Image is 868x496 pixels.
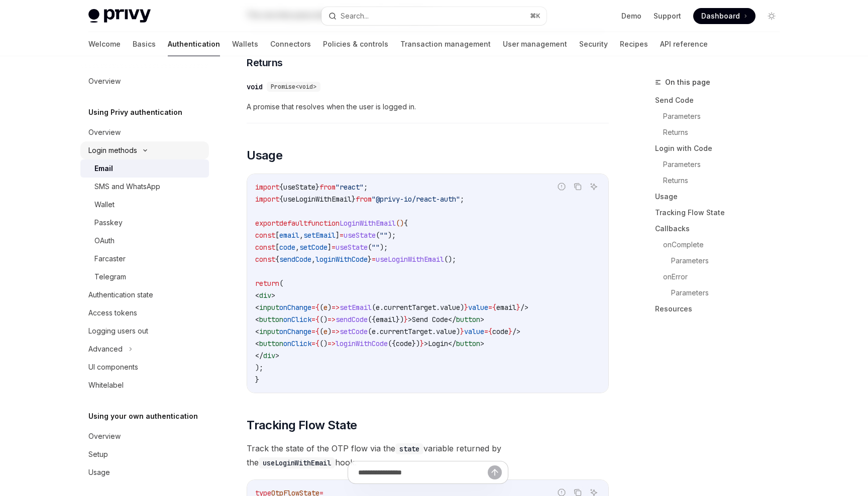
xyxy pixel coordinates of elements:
span: ); [255,363,263,372]
span: email [376,315,396,324]
a: Access tokens [80,304,209,322]
span: LoginWithEmail [340,219,396,228]
a: Overview [80,427,209,445]
span: from [319,183,336,192]
span: , [295,243,299,252]
span: ) [460,303,464,312]
span: export [255,219,279,228]
span: loginWithCode [315,255,368,264]
span: onChange [279,327,311,336]
span: [ [275,243,279,252]
a: Login with Code [655,140,788,156]
span: code [492,327,508,336]
div: Advanced [88,343,123,355]
span: ) [328,303,332,312]
span: ); [380,243,388,252]
a: Parameters [671,253,788,269]
span: button [456,339,480,348]
span: { [315,303,319,312]
span: [ [275,231,279,240]
span: default [279,219,307,228]
div: SMS and WhatsApp [94,181,160,193]
span: Usage [247,147,282,163]
span: { [315,315,319,324]
span: useLoginWithEmail [376,255,444,264]
div: void [247,82,263,92]
button: Toggle dark mode [764,8,780,24]
span: value [440,303,460,312]
a: Send Code [655,92,788,108]
span: "" [372,243,380,252]
div: Farcaster [94,253,126,265]
span: < [255,291,259,300]
span: = [340,231,344,240]
span: < [255,315,259,324]
span: > [271,291,275,300]
span: onChange [279,303,311,312]
span: ; [460,195,464,204]
span: ( [279,279,283,288]
div: Authentication state [88,289,153,301]
a: SMS and WhatsApp [80,178,209,196]
code: state [395,443,423,454]
a: Returns [663,124,788,140]
span: } [464,303,468,312]
span: { [315,339,319,348]
span: } [508,327,512,336]
div: Access tokens [88,307,137,319]
span: import [255,195,279,204]
span: ({ [388,339,396,348]
div: Wallet [94,199,115,211]
a: Setup [80,445,209,463]
span: button [456,315,480,324]
span: sendCode [279,255,311,264]
span: "react" [336,183,364,192]
span: ( [372,303,376,312]
span: div [259,291,271,300]
span: }) [412,339,420,348]
span: = [332,243,336,252]
span: Tracking Flow State [247,417,357,433]
span: { [279,183,283,192]
span: e [323,327,328,336]
a: onError [663,269,788,285]
span: useState [344,231,376,240]
a: UI components [80,358,209,376]
span: import [255,183,279,192]
button: Ask AI [587,180,600,193]
span: . [380,303,384,312]
span: setCode [299,243,328,252]
span: => [328,315,336,324]
span: } [255,375,259,384]
span: email [496,303,516,312]
span: () [319,315,328,324]
a: Returns [663,173,788,189]
span: > [275,351,279,360]
div: OAuth [94,235,115,247]
a: onComplete [663,237,788,253]
span: ) [456,327,460,336]
span: function [307,219,340,228]
a: Logging users out [80,322,209,340]
span: ( [376,231,380,240]
span: "@privy-io/react-auth" [372,195,460,204]
span: = [311,315,315,324]
span: useLoginWithEmail [283,195,352,204]
span: useState [283,183,315,192]
span: code [396,339,412,348]
span: ); [388,231,396,240]
span: return [255,279,279,288]
div: UI components [88,361,138,373]
span: </ [448,315,456,324]
a: User management [503,32,567,56]
span: = [488,303,492,312]
span: button [259,315,283,324]
span: () [396,219,404,228]
span: button [259,339,283,348]
span: input [259,327,279,336]
span: } [516,303,520,312]
span: Track the state of the OTP flow via the variable returned by the hook. [247,441,609,469]
span: { [492,303,496,312]
a: Parameters [671,285,788,301]
button: Send message [488,465,502,479]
